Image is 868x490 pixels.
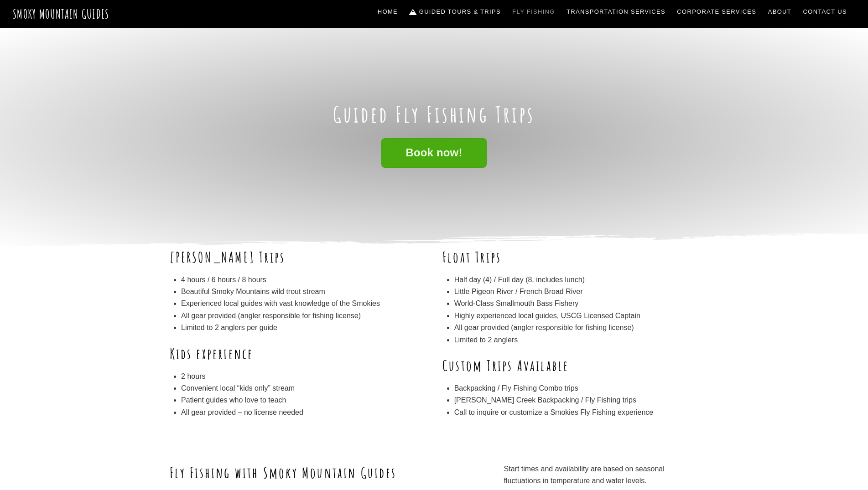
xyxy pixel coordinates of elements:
a: Smoky Mountain Guides [13,6,109,21]
b: Custom Trips Available [442,356,569,375]
li: Experienced local guides with vast knowledge of the Smokies [181,298,426,309]
a: Book now! [381,138,486,168]
li: Highly experienced local guides, USCG Licensed Captain [454,310,699,322]
li: [PERSON_NAME] Creek Backpacking / Fly Fishing trips [454,394,699,406]
a: About [764,2,795,21]
h1: Guided Fly Fishing Trips [170,101,699,128]
li: All gear provided (angler responsible for fishing license) [454,322,699,334]
li: Little Pigeon River / French Broad River [454,286,699,298]
li: Limited to 2 anglers [454,334,699,346]
li: All gear provided (angler responsible for fishing license) [181,310,426,322]
li: Half day (4) / Full day (8, includes lunch) [454,274,699,286]
li: Call to inquire or customize a Smokies Fly Fishing experience [454,407,699,418]
h2: Fly Fishing with Smoky Mountain Guides [170,463,487,482]
p: Start times and availability are based on seasonal fluctuations in temperature and water levels. [504,463,699,487]
li: 2 hours [181,371,426,382]
li: All gear provided – no license needed [181,407,426,418]
li: Limited to 2 anglers per guide [181,322,426,334]
a: Fly Fishing [509,2,559,21]
a: Contact Us [800,2,851,21]
a: Guided Tours & Trips [406,2,504,21]
b: Kids experience [170,344,254,363]
li: Backpacking / Fly Fishing Combo trips [454,382,699,394]
a: Corporate Services [674,2,760,21]
li: World-Class Smallmouth Bass Fishery [454,298,699,309]
a: Home [374,2,401,21]
b: [PERSON_NAME] Trips [170,248,286,266]
li: 4 hours / 6 hours / 8 hours [181,274,426,286]
li: Convenient local “kids only” stream [181,382,426,394]
b: Float Trips [442,248,501,266]
li: Patient guides who love to teach [181,394,426,406]
li: Beautiful Smoky Mountains wild trout stream [181,286,426,298]
a: Transportation Services [563,2,669,21]
span: Book now! [405,148,462,158]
